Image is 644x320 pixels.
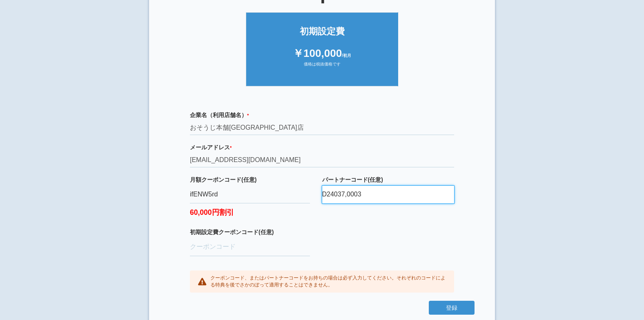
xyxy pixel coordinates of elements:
[254,46,390,61] div: ￥100,000
[190,186,310,204] input: クーポンコード
[342,53,351,58] span: /初月
[190,111,454,119] label: 企業名（利用店舗名）
[254,25,390,38] div: 初期設定費
[190,176,310,184] label: 月額クーポンコード(任意)
[190,238,310,256] input: クーポンコード
[190,143,454,151] label: メールアドレス
[429,301,475,315] button: 登録
[190,203,310,218] label: 60,000円割引
[322,186,455,204] input: 必要な方のみご記入ください
[210,275,446,288] p: クーポンコード、またはパートナーコードをお持ちの場合は必ず入力してください。それぞれのコードによる特典を後でさかのぼって適用することはできません。
[190,228,310,236] label: 初期設定費クーポンコード(任意)
[254,61,390,74] div: 価格は税抜価格です
[322,176,455,184] label: パートナーコード(任意)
